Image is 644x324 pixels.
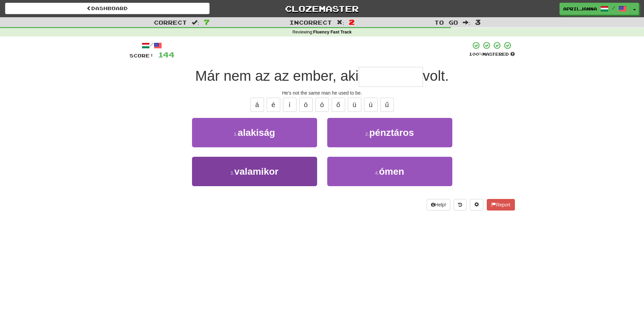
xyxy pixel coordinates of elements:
span: Már nem az az ember, aki [195,68,358,84]
button: 3.valamikor [192,157,317,186]
button: Round history (alt+y) [454,199,467,210]
button: 2.pénztáros [327,118,452,147]
span: 100 % [469,51,482,57]
button: ó [315,98,329,112]
span: 2 [349,18,355,26]
button: í [283,98,296,112]
div: He's not the same man he used to be. [129,90,515,96]
small: 1 . [234,131,238,137]
span: 3 [475,18,481,26]
span: : [192,20,199,25]
button: Report [487,199,515,210]
span: valamikor [234,166,279,177]
span: : [463,20,470,25]
strong: Fluency Fast Track [313,30,352,34]
button: ö [299,98,313,112]
button: ő [332,98,345,112]
button: ü [348,98,361,112]
button: 4.ómen [327,157,452,186]
button: é [267,98,280,112]
a: AprilJanna / [559,3,630,15]
a: Clozemaster [220,3,424,15]
span: : [337,20,344,25]
small: 4 . [375,170,379,176]
button: ű [380,98,394,112]
small: 2 . [365,131,369,137]
span: pénztáros [369,127,414,138]
span: alakiság [238,127,275,138]
span: 144 [158,50,174,59]
span: 7 [204,18,210,26]
button: ú [364,98,378,112]
div: Mastered [469,51,515,57]
span: AprilJanna [563,6,597,12]
span: volt. [423,68,449,84]
span: / [612,5,615,10]
button: Help! [427,199,451,210]
span: Incorrect [289,19,332,26]
span: Correct [154,19,187,26]
span: Score: [129,53,154,58]
span: ómen [379,166,404,177]
div: / [129,41,174,50]
small: 3 . [230,170,234,176]
button: 1.alakiság [192,118,317,147]
button: á [251,98,264,112]
a: Dashboard [5,3,210,14]
span: To go [434,19,458,26]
